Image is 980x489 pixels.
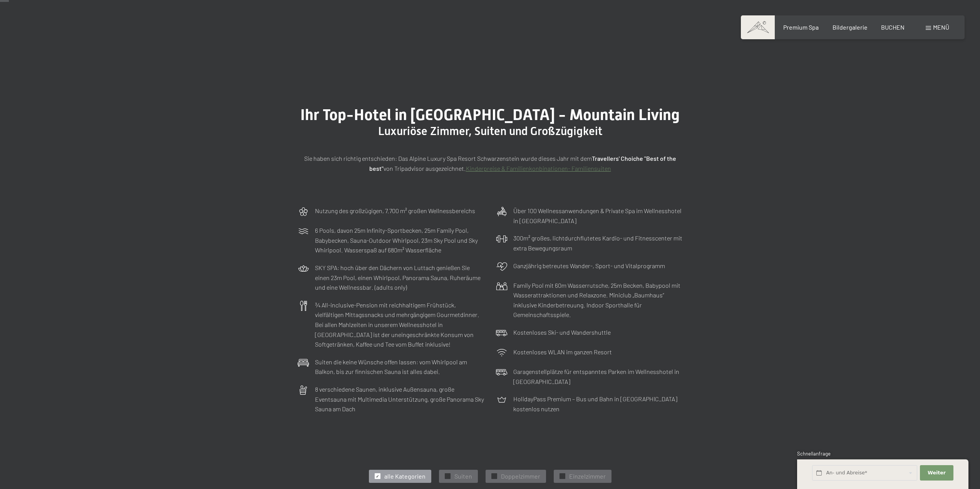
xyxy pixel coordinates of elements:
[569,472,606,481] span: Einzelzimmer
[928,469,946,476] span: Weiter
[797,451,831,457] span: Schnellanfrage
[783,23,819,31] a: Premium Spa
[315,206,475,216] p: Nutzung des großzügigen, 7.700 m² großen Wellnessbereichs
[513,327,611,337] p: Kostenloses Ski- und Wandershuttle
[466,165,611,172] a: Kinderpreise & Familienkonbinationen- Familiensuiten
[446,474,449,479] span: ✓
[513,280,683,320] p: Family Pool mit 60m Wasserrutsche, 25m Becken, Babypool mit Wasserattraktionen und Relaxzone. Min...
[369,155,676,172] strong: Travellers' Choiche "Best of the best"
[376,474,379,479] span: ✓
[315,300,484,349] p: ¾ All-inclusive-Pension mit reichhaltigem Frühstück, vielfältigen Mittagssnacks und mehrgängigem ...
[300,106,680,124] span: Ihr Top-Hotel in [GEOGRAPHIC_DATA] - Mountain Living
[513,261,665,271] p: Ganzjährig betreutes Wander-, Sport- und Vitalprogramm
[833,23,868,31] a: Bildergalerie
[315,357,484,377] p: Suiten die keine Wünsche offen lassen: vom Whirlpool am Balkon, bis zur finnischen Sauna ist alle...
[513,347,612,357] p: Kostenloses WLAN im ganzen Resort
[920,465,953,481] button: Weiter
[513,233,683,253] p: 300m² großes, lichtdurchflutetes Kardio- und Fitnesscenter mit extra Bewegungsraum
[454,472,472,481] span: Suiten
[501,472,540,481] span: Doppelzimmer
[513,367,683,386] p: Garagenstellplätze für entspanntes Parken im Wellnesshotel in [GEOGRAPHIC_DATA]
[513,394,683,414] p: HolidayPass Premium – Bus und Bahn in [GEOGRAPHIC_DATA] kostenlos nutzen
[315,225,484,255] p: 6 Pools, davon 25m Infinity-Sportbecken, 25m Family Pool, Babybecken, Sauna-Outdoor Whirlpool, 23...
[315,263,484,292] p: SKY SPA: hoch über den Dächern von Luttach genießen Sie einen 23m Pool, einen Whirlpool, Panorama...
[881,23,905,31] a: BUCHEN
[298,154,683,173] p: Sie haben sich richtig entschieden: Das Alpine Luxury Spa Resort Schwarzenstein wurde dieses Jahr...
[493,474,496,479] span: ✓
[378,124,602,138] span: Luxuriöse Zimmer, Suiten und Großzügigkeit
[513,206,683,225] p: Über 100 Wellnessanwendungen & Private Spa im Wellnesshotel in [GEOGRAPHIC_DATA]
[315,384,484,414] p: 8 verschiedene Saunen, inklusive Außensauna, große Eventsauna mit Multimedia Unterstützung, große...
[561,474,564,479] span: ✓
[384,472,426,481] span: alle Kategorien
[933,23,949,31] span: Menü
